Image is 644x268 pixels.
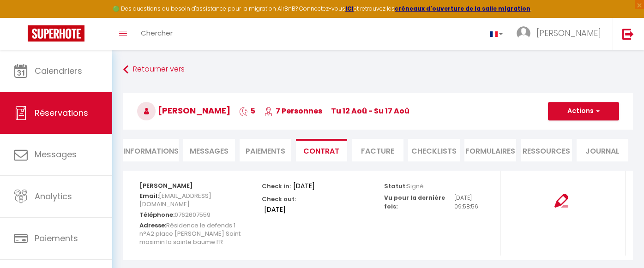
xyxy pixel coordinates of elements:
img: ... [517,26,530,40]
p: Check out: [262,193,296,203]
li: Journal [577,139,628,161]
span: Calendriers [35,65,82,77]
span: [PERSON_NAME] [137,105,230,116]
li: Contrat [296,139,348,161]
strong: Téléphone: [139,210,175,219]
span: Paiements [35,232,78,244]
span: [EMAIL_ADDRESS][DOMAIN_NAME] [139,189,211,211]
span: Messages [35,149,77,160]
span: 0762607559 [175,208,211,221]
span: 7 Personnes [264,106,322,116]
strong: [PERSON_NAME] [139,181,193,190]
li: CHECKLISTS [408,139,460,161]
button: Ouvrir le widget de chat LiveChat [7,4,35,31]
li: FORMULAIRES [464,139,516,161]
a: Retourner vers [123,61,633,78]
p: Vu pour la dernière fois: [384,194,455,211]
a: créneaux d'ouverture de la salle migration [395,5,530,12]
li: Paiements [240,139,291,161]
span: 5 [239,106,255,116]
span: Résidence le defends 1 n°A2 place [PERSON_NAME] Saint maximin la sainte baume FR [139,219,241,249]
span: Analytics [35,191,72,202]
button: Actions [548,102,619,120]
a: ... [PERSON_NAME] [510,18,613,50]
span: Signé [407,182,424,191]
strong: Adresse: [139,221,166,230]
li: Informations [123,139,179,161]
a: ICI [345,5,354,12]
p: Statut: [384,180,424,191]
span: Réservations [35,107,88,119]
li: Ressources [521,139,572,161]
span: Messages [190,146,229,156]
p: [DATE] 09:58:56 [454,194,494,211]
a: Chercher [134,18,180,50]
li: Facture [352,139,403,161]
img: signing-contract [554,194,568,208]
span: Chercher [141,28,173,38]
img: Super Booking [28,25,84,42]
span: Tu 12 Aoû - Su 17 Aoû [331,106,409,116]
span: [PERSON_NAME] [536,27,601,39]
img: logout [622,28,634,40]
p: Check in: [262,180,291,191]
strong: Email: [139,191,159,200]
